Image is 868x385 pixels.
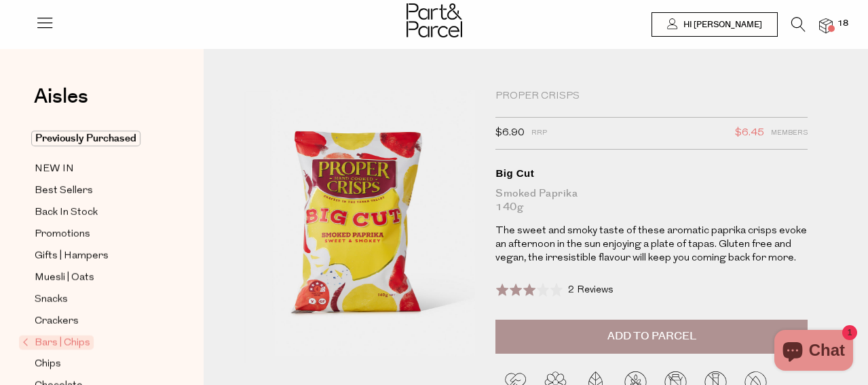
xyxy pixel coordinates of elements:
[735,124,764,142] span: $6.45
[680,19,762,31] span: Hi [PERSON_NAME]
[495,320,808,354] button: Add to Parcel
[22,335,158,351] a: Bars | Chips
[819,18,833,33] a: 18
[495,187,808,214] div: Smoked Paprika 140g
[35,183,93,199] span: Best Sellers
[34,86,88,120] a: Aisles
[35,356,61,373] span: Chips
[607,329,696,344] span: Add to Parcel
[35,226,158,243] a: Promotions
[652,12,778,37] a: Hi [PERSON_NAME]
[35,205,98,221] span: Back In Stock
[35,291,158,308] a: Snacks
[495,224,808,265] p: The sweet and smoky taste of these aromatic paprika crisps evoke an afternoon in the sun enjoying...
[35,182,158,199] a: Best Sellers
[35,131,158,147] a: Previously Purchased
[495,124,525,142] span: $6.90
[35,356,158,373] a: Chips
[35,248,109,265] span: Gifts | Hampers
[834,18,852,30] span: 18
[35,161,74,178] span: NEW IN
[568,285,614,295] span: 2 Reviews
[35,314,79,330] span: Crackers
[35,313,158,330] a: Crackers
[31,131,140,146] span: Previously Purchased
[35,227,90,243] span: Promotions
[35,204,158,221] a: Back In Stock
[495,90,808,103] div: Proper Crisps
[495,167,808,180] div: Big Cut
[770,330,857,374] inbox-online-store-chat: Shopify online store chat
[35,161,158,178] a: NEW IN
[531,124,547,142] span: RRP
[35,248,158,265] a: Gifts | Hampers
[771,124,808,142] span: Members
[34,82,88,112] span: Aisles
[19,335,94,350] span: Bars | Chips
[35,269,158,286] a: Muesli | Oats
[35,292,68,308] span: Snacks
[407,3,462,37] img: Part&Parcel
[35,270,94,286] span: Muesli | Oats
